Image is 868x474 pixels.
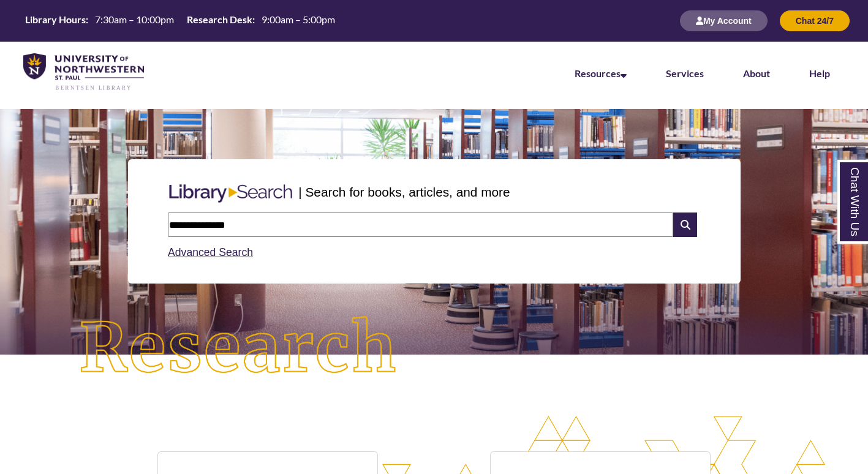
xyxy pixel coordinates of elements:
a: Advanced Search [168,246,253,258]
span: 9:00am – 5:00pm [262,13,335,25]
button: Chat 24/7 [780,10,850,31]
img: Libary Search [163,179,298,208]
a: Hours Today [20,13,340,29]
a: Chat 24/7 [780,15,850,26]
a: Services [666,67,704,79]
a: My Account [680,15,768,26]
table: Hours Today [20,13,340,28]
i: Search [673,213,696,237]
a: Help [809,67,830,79]
p: | Search for books, articles, and more [298,182,510,201]
button: My Account [680,10,768,31]
a: Resources [575,67,627,79]
th: Library Hours: [20,13,90,26]
th: Research Desk: [182,13,257,26]
img: Research [43,281,434,417]
img: UNWSP Library Logo [23,53,144,91]
span: 7:30am – 10:00pm [95,13,174,25]
a: About [743,67,770,79]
